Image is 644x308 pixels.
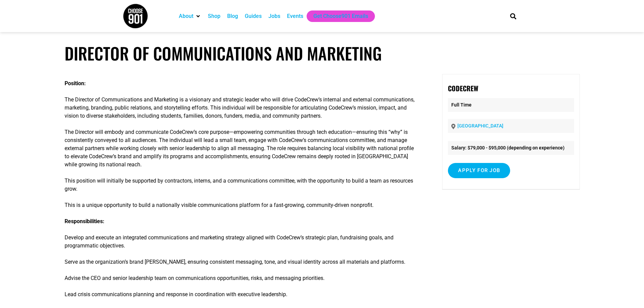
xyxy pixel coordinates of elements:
[65,218,104,224] strong: Responsibilities:
[65,274,417,282] p: Advise the CEO and senior leadership team on communications opportunities, risks, and messaging p...
[227,12,238,20] a: Blog
[245,12,262,20] a: Guides
[457,123,503,128] a: [GEOGRAPHIC_DATA]
[179,12,193,20] a: About
[65,43,580,63] h1: Director of Communications and Marketing
[175,10,205,22] div: About
[65,80,86,87] strong: Position:
[65,217,417,250] p: Develop and execute an integrated communications and marketing strategy aligned with CodeCrew’s s...
[65,96,417,120] p: The Director of Communications and Marketing is a visionary and strategic leader who will drive C...
[65,258,417,266] p: Serve as the organization’s brand [PERSON_NAME], ensuring consistent messaging, tone, and visual ...
[448,83,478,93] strong: CodeCrew
[448,98,574,112] p: Full Time
[65,177,417,193] p: This position will initially be supported by contractors, interns, and a communications committee...
[448,163,510,178] input: Apply for job
[507,10,519,22] div: Search
[448,141,574,155] li: Salary: $79,000 - $95,000 (depending on experience)
[65,290,417,299] p: Lead crisis communications planning and response in coordination with executive leadership.
[175,10,499,22] nav: Main nav
[268,12,280,20] a: Jobs
[287,12,303,20] a: Events
[313,12,368,20] a: Get Choose901 Emails
[65,201,417,209] p: This is a unique opportunity to build a nationally visible communications platform for a fast-gro...
[65,128,417,169] p: The Director will embody and communicate CodeCrew’s core purpose—empowering communities through t...
[208,12,220,20] a: Shop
